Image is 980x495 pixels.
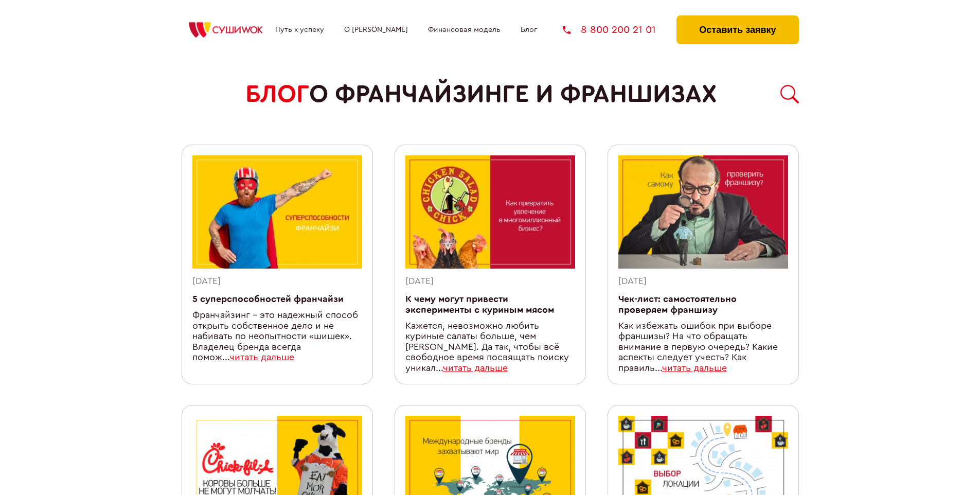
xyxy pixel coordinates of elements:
[245,80,309,109] span: БЛОГ
[428,26,501,34] a: Финансовая модель
[662,364,727,373] a: читать дальше
[192,276,362,287] div: [DATE]
[405,276,575,287] div: [DATE]
[405,295,554,314] a: К чему могут привести эксперименты с куриным мясом
[229,353,294,362] a: читать дальше
[581,25,656,35] span: 8 800 200 21 01
[521,26,537,34] a: Блог
[344,26,408,34] a: О [PERSON_NAME]
[192,295,344,304] a: 5 суперспособностей франчайзи
[275,26,324,34] a: Путь к успеху
[618,276,788,287] div: [DATE]
[618,321,788,374] div: Как избежать ошибок при выборе франшизы? На что обращать внимание в первую очередь? Какие аспекты...
[309,80,717,109] span: о франчайзинге и франшизах
[563,25,656,35] a: 8 800 200 21 01
[676,15,798,44] button: Оставить заявку
[405,321,575,374] div: Кажется, невозможно любить куриные салаты больше, чем [PERSON_NAME]. Да так, чтобы всё свободное ...
[443,364,508,373] a: читать дальше
[192,310,362,363] div: Франчайзинг – это надежный способ открыть собственное дело и не набивать по неопытности «шишек». ...
[618,295,737,314] a: Чек-лист: самостоятельно проверяем франшизу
